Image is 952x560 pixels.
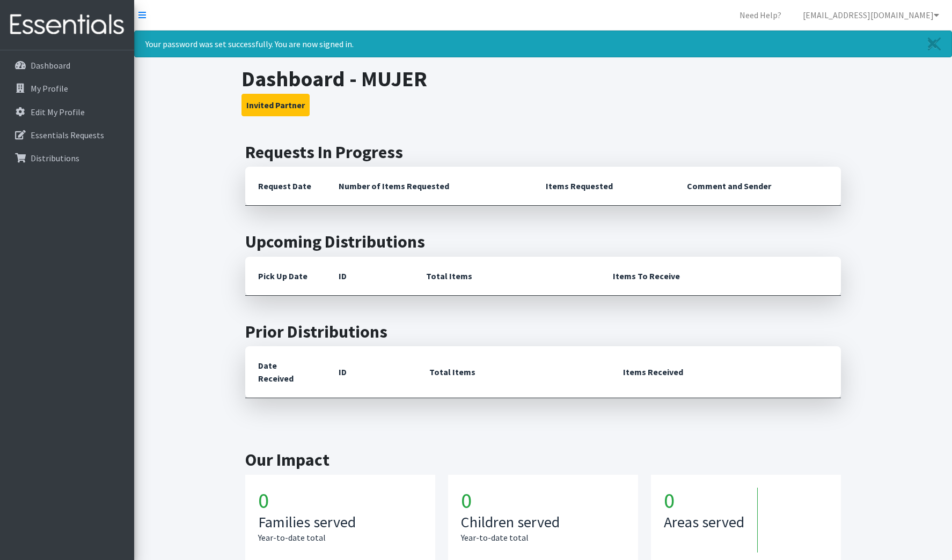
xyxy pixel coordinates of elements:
[794,4,948,26] a: [EMAIL_ADDRESS][DOMAIN_NAME]
[917,31,951,57] a: Close
[4,124,130,146] a: Essentials Requests
[413,257,600,296] th: Total Items
[461,488,625,513] h1: 0
[31,83,68,94] p: My Profile
[4,147,130,169] a: Distributions
[245,257,326,296] th: Pick Up Date
[731,4,790,26] a: Need Help?
[31,153,79,163] p: Distributions
[31,107,85,117] p: Edit My Profile
[326,346,416,398] th: ID
[461,531,625,544] p: Year-to-date total
[600,257,841,296] th: Items To Receive
[326,167,533,206] th: Number of Items Requested
[4,7,130,43] img: HumanEssentials
[664,488,757,513] h1: 0
[461,513,625,532] h3: Children served
[258,531,422,544] p: Year-to-date total
[258,513,422,532] h3: Families served
[326,257,413,296] th: ID
[245,450,841,470] h2: Our Impact
[31,130,104,140] p: Essentials Requests
[4,55,130,76] a: Dashboard
[664,513,744,532] h3: Areas served
[31,60,70,71] p: Dashboard
[4,101,130,123] a: Edit My Profile
[241,66,845,92] h1: Dashboard - MUJER
[416,346,610,398] th: Total Items
[4,78,130,99] a: My Profile
[674,167,841,206] th: Comment and Sender
[134,31,952,57] div: Your password was set successfully. You are now signed in.
[245,232,841,252] h2: Upcoming Distributions
[245,346,326,398] th: Date Received
[241,94,310,116] button: Invited Partner
[245,142,841,162] h2: Requests In Progress
[258,488,422,513] h1: 0
[245,167,326,206] th: Request Date
[245,322,841,342] h2: Prior Distributions
[610,346,841,398] th: Items Received
[533,167,674,206] th: Items Requested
